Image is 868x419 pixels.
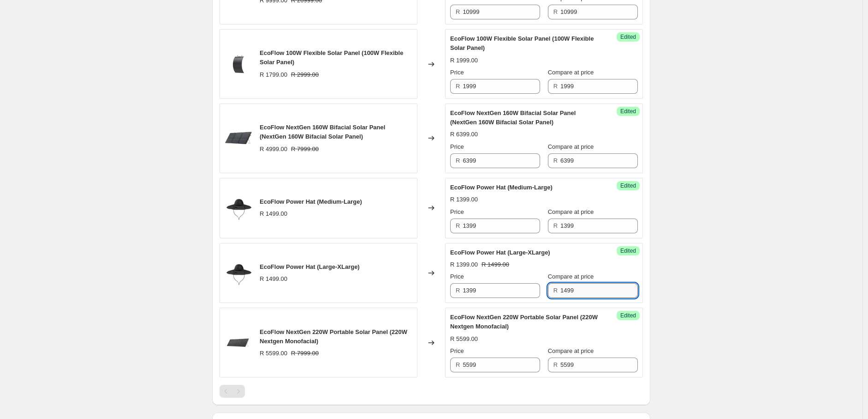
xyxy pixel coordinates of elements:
[291,70,319,79] strike: R 2999.00
[220,385,245,398] nav: Pagination
[450,334,478,344] div: R 5599.00
[553,157,558,164] span: R
[450,273,464,280] span: Price
[260,124,385,140] span: EcoFlow NextGen 160W Bifacial Solar Panel (NextGen 160W Bifacial Solar Panel)
[620,33,636,41] span: Edited
[260,274,287,284] div: R 1499.00
[260,145,287,154] div: R 4999.00
[548,273,594,280] span: Compare at price
[225,124,252,152] img: EF_SL_N160W_BPSP_1_80x.png
[260,70,287,79] div: R 1799.00
[450,56,478,65] div: R 1999.00
[456,157,460,164] span: R
[548,208,594,215] span: Compare at price
[225,50,252,78] img: ecoflow-100w-flexible-solar-panel-42493545709732_80x.png
[620,247,636,255] span: Edited
[450,208,464,215] span: Price
[456,361,460,368] span: R
[553,222,558,229] span: R
[450,249,550,256] span: EcoFlow Power Hat (Large-XLarge)
[450,109,576,126] span: EcoFlow NextGen 160W Bifacial Solar Panel (NextGen 160W Bifacial Solar Panel)
[450,184,553,191] span: EcoFlow Power Hat (Medium-Large)
[620,108,636,115] span: Edited
[456,8,460,15] span: R
[450,347,464,354] span: Price
[225,259,252,287] img: power_hat_80x.png
[260,198,362,205] span: EcoFlow Power Hat (Medium-Large)
[260,209,287,219] div: R 1499.00
[260,263,360,270] span: EcoFlow Power Hat (Large-XLarge)
[456,222,460,229] span: R
[450,130,478,139] div: R 6399.00
[620,182,636,189] span: Edited
[450,35,594,51] span: EcoFlow 100W Flexible Solar Panel (100W Flexible Solar Panel)
[553,8,558,15] span: R
[260,328,407,345] span: EcoFlow NextGen 220W Portable Solar Panel (220W Nextgen Monofacial)
[620,312,636,319] span: Edited
[456,83,460,90] span: R
[450,143,464,150] span: Price
[553,83,558,90] span: R
[225,194,252,222] img: power_hat_80x.png
[482,260,509,269] strike: R 1499.00
[260,349,287,358] div: R 5599.00
[450,69,464,76] span: Price
[548,143,594,150] span: Compare at price
[225,329,252,357] img: 01_220W____1_375d403f-5031-417d-8256-75ad7f1188b1_80x.png
[553,287,558,294] span: R
[456,287,460,294] span: R
[291,349,319,358] strike: R 7999.00
[291,145,319,154] strike: R 7999.00
[548,347,594,354] span: Compare at price
[548,69,594,76] span: Compare at price
[450,195,478,204] div: R 1399.00
[450,260,478,269] div: R 1399.00
[450,314,598,330] span: EcoFlow NextGen 220W Portable Solar Panel (220W Nextgen Monofacial)
[260,49,403,66] span: EcoFlow 100W Flexible Solar Panel (100W Flexible Solar Panel)
[553,361,558,368] span: R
